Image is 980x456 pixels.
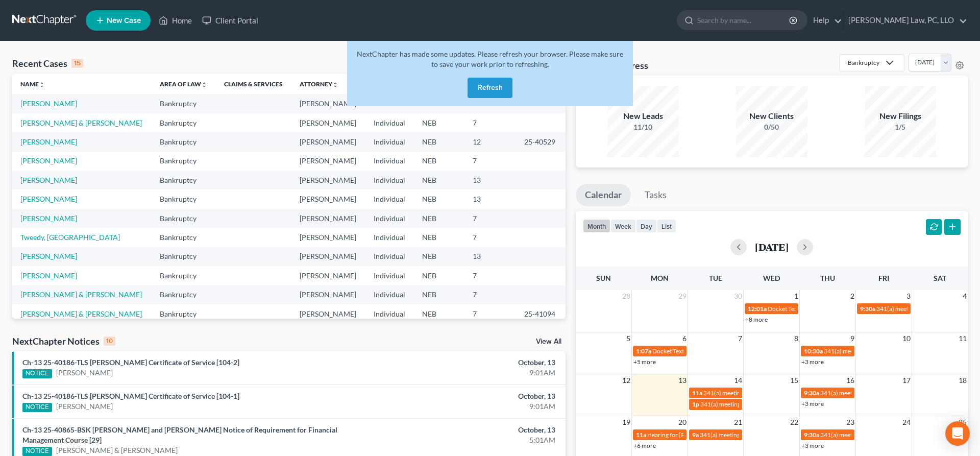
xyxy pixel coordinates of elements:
button: week [610,219,636,233]
td: Individual [365,228,414,247]
div: 0/50 [736,122,807,132]
div: New Clients [736,110,807,122]
span: 28 [621,290,631,302]
td: NEB [414,228,464,247]
span: 10:30a [804,347,823,355]
span: 22 [789,416,799,428]
td: NEB [414,171,464,189]
span: 11a [692,389,702,397]
span: 19 [621,416,631,428]
td: Bankruptcy [152,189,216,208]
a: [PERSON_NAME] & [PERSON_NAME] [20,290,142,299]
span: New Case [107,17,141,25]
span: 341(a) meeting for [PERSON_NAME] [824,347,922,355]
td: 7 [464,304,516,323]
a: Tasks [635,184,676,206]
a: Ch-13 25-40186-TLS [PERSON_NAME] Certificate of Service [104-1] [22,392,239,400]
div: Recent Cases [12,57,83,69]
td: [PERSON_NAME] [291,113,365,132]
span: 3 [905,290,912,302]
div: October, 13 [384,425,555,435]
a: [PERSON_NAME] [20,195,77,203]
i: unfold_more [39,82,45,88]
div: 15 [71,59,83,68]
div: New Leads [607,110,679,122]
td: Individual [365,189,414,208]
span: 341(a) meeting for [PERSON_NAME] [820,389,919,397]
td: Bankruptcy [152,152,216,171]
div: 5:01AM [384,435,555,445]
div: Bankruptcy [848,58,879,67]
span: Mon [651,274,669,282]
td: 7 [464,266,516,285]
a: [PERSON_NAME] [20,156,77,165]
td: NEB [414,285,464,304]
div: 10 [104,337,115,346]
a: [PERSON_NAME] [20,271,77,280]
a: Home [154,11,197,30]
span: 9 [849,332,855,345]
td: 7 [464,152,516,171]
a: +3 more [801,358,824,366]
td: Bankruptcy [152,113,216,132]
div: 9:01AM [384,368,555,378]
td: 13 [464,171,516,189]
span: Docket Text: for [PERSON_NAME] [768,305,859,313]
a: Ch-13 25-40865-BSK [PERSON_NAME] and [PERSON_NAME] Notice of Requirement for Financial Management... [22,425,337,444]
a: +8 more [745,316,768,323]
a: Client Portal [197,11,263,30]
td: Individual [365,152,414,171]
td: Bankruptcy [152,209,216,228]
td: [PERSON_NAME] [291,189,365,208]
a: Attorneyunfold_more [300,80,338,88]
span: 13 [677,374,688,387]
a: [PERSON_NAME] [56,401,113,412]
span: 341(a) meeting for [PERSON_NAME] & [PERSON_NAME] [703,389,856,397]
a: [PERSON_NAME] [20,252,77,260]
td: [PERSON_NAME] [291,285,365,304]
td: 25-41094 [516,304,566,323]
td: Bankruptcy [152,228,216,247]
td: Bankruptcy [152,266,216,285]
span: 21 [733,416,743,428]
div: 1/5 [865,122,936,132]
span: 11 [958,332,968,345]
a: [PERSON_NAME] [20,214,77,223]
td: Bankruptcy [152,285,216,304]
span: 10 [901,332,912,345]
td: NEB [414,304,464,323]
span: 20 [677,416,688,428]
a: [PERSON_NAME] Law, PC, LLO [843,11,967,30]
span: 7 [737,332,743,345]
span: Fri [878,274,889,282]
span: 9:30a [804,389,819,397]
div: 9:01AM [384,401,555,412]
div: New Filings [865,110,936,122]
button: Refresh [468,78,512,98]
h2: [DATE] [755,242,789,252]
span: 30 [733,290,743,302]
a: Nameunfold_more [20,80,45,88]
a: Area of Lawunfold_more [160,80,207,88]
span: 29 [677,290,688,302]
span: 4 [962,290,968,302]
span: Docket Text: for [PERSON_NAME] & [PERSON_NAME] [652,347,798,355]
span: Hearing for [PERSON_NAME]-Mabok [647,431,748,439]
span: 1p [692,400,699,408]
td: [PERSON_NAME] [291,266,365,285]
a: [PERSON_NAME] & [PERSON_NAME] [20,309,142,318]
span: 5 [625,332,631,345]
td: Individual [365,266,414,285]
td: 13 [464,189,516,208]
td: Individual [365,285,414,304]
td: Bankruptcy [152,132,216,151]
span: 14 [733,374,743,387]
button: day [636,219,657,233]
span: Tue [709,274,722,282]
a: Tweedy, [GEOGRAPHIC_DATA] [20,233,120,242]
a: View All [536,338,561,345]
td: 12 [464,132,516,151]
td: NEB [414,189,464,208]
td: Bankruptcy [152,247,216,266]
a: +3 more [801,442,824,449]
